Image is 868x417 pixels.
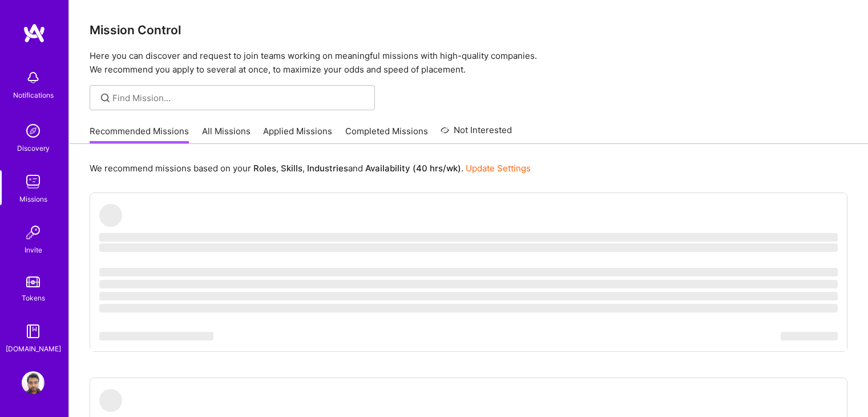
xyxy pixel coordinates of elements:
img: bell [22,66,45,89]
img: User Avatar [22,371,45,394]
p: Here you can discover and request to join teams working on meaningful missions with high-quality ... [90,49,847,77]
b: Industries [307,163,348,174]
div: Notifications [13,89,54,101]
div: Discovery [17,142,50,154]
i: icon SearchGrey [99,91,112,105]
a: Completed Missions [345,125,428,144]
img: logo [23,23,46,43]
h3: Mission Control [90,23,847,37]
p: We recommend missions based on your , , and . [90,162,531,174]
a: User Avatar [19,371,47,394]
a: Applied Missions [263,125,332,144]
img: Invite [22,221,45,244]
img: tokens [26,276,40,287]
b: Availability (40 hrs/wk) [365,163,461,174]
b: Skills [281,163,302,174]
input: Find Mission... [112,92,366,104]
div: [DOMAIN_NAME] [6,343,61,355]
div: Missions [19,193,47,205]
img: teamwork [22,170,45,193]
a: All Missions [202,125,251,144]
a: Recommended Missions [90,125,189,144]
b: Roles [253,163,276,174]
div: Invite [25,244,42,256]
img: discovery [22,119,45,142]
img: guide book [22,320,45,343]
div: Tokens [22,292,45,304]
a: Update Settings [466,163,531,174]
a: Not Interested [441,123,512,144]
